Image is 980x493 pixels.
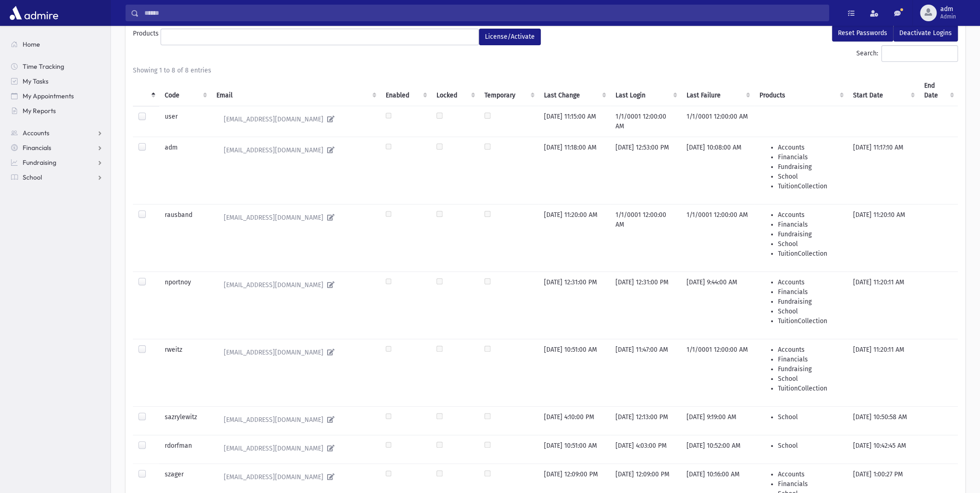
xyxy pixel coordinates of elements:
span: My Reports [23,107,56,115]
li: Fundraising [778,162,842,172]
a: My Tasks [4,74,110,89]
td: [DATE] 10:51:00 AM [538,339,610,406]
span: Admin [940,13,956,20]
a: [EMAIL_ADDRESS][DOMAIN_NAME] [216,143,375,158]
th: : activate to sort column descending [133,75,159,106]
td: [DATE] 4:03:00 PM [610,435,681,463]
td: 1/1/0001 12:00:00 AM [681,339,754,406]
th: Products : activate to sort column ascending [754,75,848,106]
td: [DATE] 11:47:00 AM [610,339,681,406]
img: AdmirePro [7,4,60,22]
li: School [778,239,842,249]
td: [DATE] 11:20:10 AM [848,204,918,271]
a: [EMAIL_ADDRESS][DOMAIN_NAME] [216,345,375,360]
td: [DATE] 12:13:00 PM [610,406,681,435]
li: School [778,412,842,422]
li: Accounts [778,345,842,355]
a: [EMAIL_ADDRESS][DOMAIN_NAME] [216,112,375,127]
label: Products [133,29,161,42]
td: rausband [159,204,211,271]
span: Accounts [23,129,49,137]
button: Deactivate Logins [893,25,958,42]
td: [DATE] 11:20:11 AM [848,339,918,406]
li: TuitionCollection [778,316,842,326]
a: [EMAIL_ADDRESS][DOMAIN_NAME] [216,210,375,225]
td: sazrylewitz [159,406,211,435]
th: Temporary : activate to sort column ascending [479,75,539,106]
a: Fundraising [4,155,110,170]
td: [DATE] 11:20:11 AM [848,271,918,339]
span: School [23,173,42,181]
a: Time Tracking [4,59,110,74]
div: Showing 1 to 8 of 8 entries [133,66,958,75]
a: [EMAIL_ADDRESS][DOMAIN_NAME] [216,277,375,293]
td: [DATE] 12:53:00 PM [610,137,681,204]
li: Financials [778,479,842,489]
a: [EMAIL_ADDRESS][DOMAIN_NAME] [216,441,375,456]
li: TuitionCollection [778,181,842,191]
th: Last Login : activate to sort column ascending [610,75,681,106]
a: Financials [4,140,110,155]
span: Fundraising [23,158,56,167]
td: [DATE] 10:42:45 AM [848,435,918,463]
a: Accounts [4,126,110,140]
th: Enabled : activate to sort column ascending [380,75,431,106]
li: TuitionCollection [778,249,842,259]
td: [DATE] 12:31:00 PM [610,271,681,339]
li: Fundraising [778,229,842,239]
span: Time Tracking [23,62,64,71]
th: Locked : activate to sort column ascending [431,75,478,106]
li: Accounts [778,469,842,479]
li: School [778,307,842,316]
td: rweitz [159,339,211,406]
button: Reset Passwords [832,25,893,42]
input: Search: [881,45,958,62]
td: nportnoy [159,271,211,339]
td: [DATE] 10:50:58 AM [848,406,918,435]
li: Fundraising [778,297,842,307]
td: 1/1/0001 12:00:00 AM [681,204,754,271]
li: Accounts [778,277,842,287]
span: Home [23,40,40,48]
li: Financials [778,220,842,229]
td: 1/1/0001 12:00:00 AM [610,204,681,271]
li: School [778,374,842,384]
td: [DATE] 11:15:00 AM [538,106,610,137]
td: user [159,106,211,137]
td: [DATE] 12:31:00 PM [538,271,610,339]
a: My Reports [4,103,110,118]
th: Email : activate to sort column ascending [211,75,380,106]
td: [DATE] 11:20:00 AM [538,204,610,271]
th: Code : activate to sort column ascending [159,75,211,106]
td: [DATE] 10:51:00 AM [538,435,610,463]
td: [DATE] 9:19:00 AM [681,406,754,435]
td: [DATE] 9:44:00 AM [681,271,754,339]
li: School [778,172,842,181]
a: My Appointments [4,89,110,103]
a: School [4,170,110,185]
th: End Date : activate to sort column ascending [918,75,958,106]
span: My Appointments [23,92,74,100]
td: [DATE] 11:18:00 AM [538,137,610,204]
td: 1/1/0001 12:00:00 AM [610,106,681,137]
span: adm [940,6,956,13]
span: Financials [23,144,51,152]
a: Home [4,37,110,52]
a: [EMAIL_ADDRESS][DOMAIN_NAME] [216,469,375,485]
li: Fundraising [778,364,842,374]
td: adm [159,137,211,204]
input: Search [139,5,829,21]
th: Last Change : activate to sort column ascending [538,75,610,106]
li: School [778,441,842,451]
li: Financials [778,152,842,162]
td: [DATE] 10:08:00 AM [681,137,754,204]
td: [DATE] 10:52:00 AM [681,435,754,463]
td: [DATE] 4:10:00 PM [538,406,610,435]
li: TuitionCollection [778,384,842,393]
li: Financials [778,287,842,297]
button: License/Activate [479,29,541,45]
span: My Tasks [23,77,48,85]
li: Accounts [778,143,842,152]
li: Accounts [778,210,842,220]
th: Start Date : activate to sort column ascending [848,75,918,106]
